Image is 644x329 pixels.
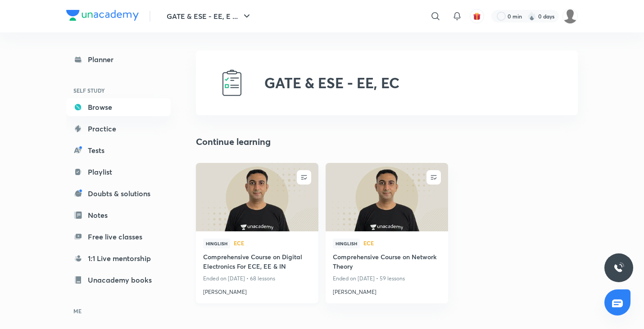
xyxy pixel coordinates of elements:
span: ECE [234,240,311,246]
button: avatar [470,9,484,23]
span: Hinglish [203,239,230,248]
a: [PERSON_NAME] [333,284,441,296]
h6: ME [66,303,171,319]
a: [PERSON_NAME] [203,284,311,296]
a: Tests [66,141,171,159]
a: Practice [66,120,171,138]
a: Comprehensive Course on Network Theory [333,252,441,273]
a: Unacademy books [66,271,171,289]
button: GATE & ESE - EE, E ... [161,7,258,25]
img: new-thumbnail [324,162,449,232]
img: avatar [473,12,481,20]
a: ECE [234,240,311,247]
span: Hinglish [333,239,360,248]
img: new-thumbnail [195,162,319,232]
a: ECE [363,240,441,247]
a: Planner [66,50,171,68]
a: new-thumbnail [326,163,448,231]
a: new-thumbnail [196,163,318,231]
a: 1:1 Live mentorship [66,249,171,267]
h2: GATE & ESE - EE, EC [264,74,399,91]
span: ECE [363,240,441,246]
p: Ended on [DATE] • 68 lessons [203,273,311,284]
p: Ended on [DATE] • 59 lessons [333,273,441,284]
a: Playlist [66,163,171,181]
img: Tarun Kumar [562,9,578,24]
img: GATE & ESE - EE, EC [218,68,246,97]
a: Comprehensive Course on Digital Electronics For ECE, EE & IN [203,252,311,273]
img: ttu [613,262,624,273]
a: Doubts & solutions [66,185,171,203]
a: Free live classes [66,228,171,246]
h6: SELF STUDY [66,83,171,98]
img: streak [527,12,536,21]
a: Company Logo [66,10,139,23]
h2: Continue learning [196,135,271,149]
a: Browse [66,98,171,116]
img: Company Logo [66,10,139,21]
a: Notes [66,206,171,224]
